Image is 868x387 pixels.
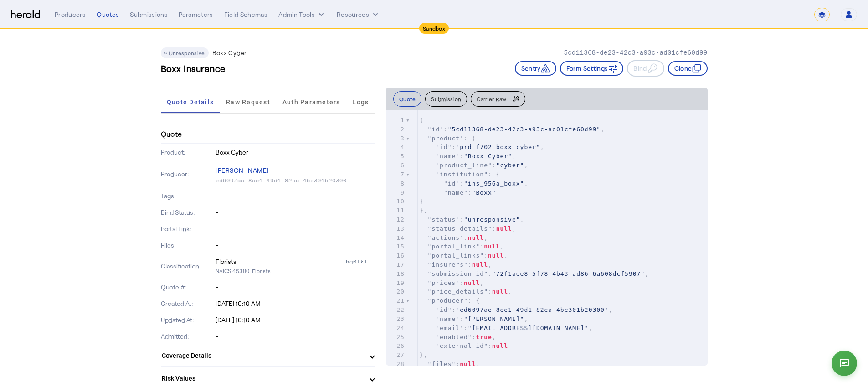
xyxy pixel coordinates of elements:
[337,10,380,19] button: Resources dropdown menu
[560,61,624,76] button: Form Settings
[420,306,613,313] span: : ,
[386,233,406,243] div: 14
[386,134,406,143] div: 3
[386,333,406,342] div: 25
[464,180,524,187] span: "ins_956a_boxx"
[216,208,375,217] p: -
[386,251,406,260] div: 16
[436,144,452,150] span: "id"
[55,10,86,19] div: Producers
[420,126,605,133] span: : ,
[161,241,214,250] p: Files:
[464,153,512,160] span: "Boxx Cyber"
[216,224,375,233] p: -
[420,117,424,124] span: {
[436,171,488,178] span: "institution"
[428,234,464,241] span: "actions"
[386,305,406,315] div: 22
[428,279,460,286] span: "prices"
[436,334,472,341] span: "enabled"
[386,197,406,206] div: 10
[492,270,645,277] span: "72f1aee8-5f78-4b43-ad86-6a608dcf5907"
[436,306,452,313] span: "id"
[496,225,512,232] span: null
[428,361,456,367] span: "files"
[515,61,556,76] button: Sentry
[386,341,406,351] div: 26
[420,279,484,286] span: : ,
[386,360,406,369] div: 28
[477,96,506,102] span: Carrier Raw
[216,191,375,201] p: -
[161,332,214,341] p: Admitted:
[386,287,406,296] div: 20
[428,288,488,295] span: "price_details"
[468,234,484,241] span: null
[386,116,406,125] div: 1
[161,299,214,308] p: Created At:
[386,279,406,288] div: 19
[428,225,492,232] span: "status_details"
[386,215,406,224] div: 12
[436,315,460,322] span: "name"
[425,91,467,107] button: Submission
[216,177,375,184] p: ed6097ae-8ee1-49d1-82ea-4be301b20300
[420,189,496,196] span: :
[420,252,508,259] span: : ,
[161,170,214,179] p: Producer:
[428,216,460,223] span: "status"
[161,283,214,292] p: Quote #:
[386,152,406,161] div: 5
[161,345,375,366] mat-expansion-panel-header: Coverage Details
[420,216,524,223] span: : ,
[448,126,601,133] span: "5cd11368-de23-42c3-a93c-ad01cfe60d99"
[386,315,406,324] div: 23
[627,60,664,77] button: Bind
[216,266,375,275] p: NAICS 453110: Florists
[216,257,236,266] div: Florists
[420,144,544,150] span: : ,
[484,243,500,250] span: null
[393,91,422,107] button: Quote
[464,216,520,223] span: "unresponsive"
[282,99,340,105] span: Auth Parameters
[216,332,375,341] p: -
[492,288,508,295] span: null
[428,297,468,304] span: "producer"
[436,153,460,160] span: "name"
[420,171,500,178] span: : {
[456,144,540,150] span: "prd_f702_boxx_cyber"
[420,243,504,250] span: : ,
[420,261,492,268] span: : ,
[161,208,214,217] p: Bind Status:
[419,23,449,34] div: Sandbox
[472,189,496,196] span: "Boxx"
[11,10,40,19] img: Herald Logo
[420,325,593,331] span: : ,
[444,180,460,187] span: "id"
[216,164,375,177] p: [PERSON_NAME]
[386,188,406,197] div: 9
[420,297,480,304] span: : {
[386,296,406,305] div: 21
[436,325,464,331] span: "email"
[386,125,406,134] div: 2
[436,342,488,349] span: "external_id"
[346,257,375,266] div: hq0tkl
[216,283,375,292] p: -
[386,224,406,233] div: 13
[386,269,406,279] div: 18
[471,91,525,107] button: Carrier Raw
[97,10,119,19] div: Quotes
[161,129,182,139] h4: Quote
[386,351,406,360] div: 27
[456,306,608,313] span: "ed6097ae-8ee1-49d1-82ea-4be301b20300"
[420,180,528,187] span: : ,
[224,10,268,19] div: Field Schemas
[212,48,247,57] p: Boxx Cyber
[420,198,424,205] span: }
[386,242,406,251] div: 15
[428,135,464,142] span: "product"
[352,99,369,105] span: Logs
[161,148,214,157] p: Product:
